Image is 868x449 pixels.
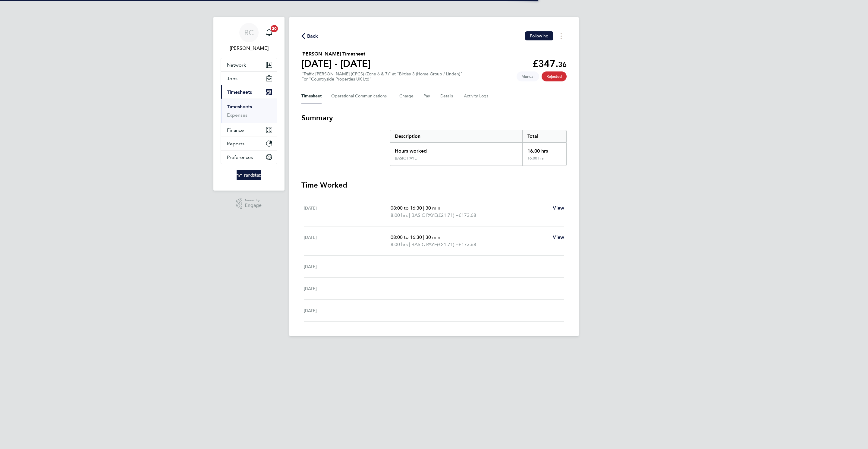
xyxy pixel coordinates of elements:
div: Total [522,130,566,142]
span: – [391,286,393,291]
button: Back [301,32,318,40]
span: BASIC PAYE [411,212,437,219]
span: | [409,242,410,247]
span: This timesheet has been rejected. [542,71,567,81]
span: – [391,308,393,313]
span: (£21.71) = [437,242,459,247]
a: View [553,234,564,241]
span: Preferences [227,154,253,160]
button: Timesheets Menu [556,31,567,41]
a: RC[PERSON_NAME] [221,23,277,52]
span: BASIC PAYE [411,241,437,248]
button: Finance [221,123,277,137]
button: Charge [399,89,414,103]
button: Following [525,31,553,40]
div: Summary [390,130,567,166]
span: 30 min [426,234,440,240]
button: Timesheets [221,85,277,99]
span: 30 min [426,205,440,211]
span: 20 [271,25,278,32]
button: Details [440,89,454,103]
span: | [423,205,424,211]
span: Reports [227,141,244,147]
span: Powered by [245,198,262,203]
div: "Traffic [PERSON_NAME] (CPCS) (Zone 6 & 7)" at "Birtley 3 (Home Group / Linden)" [301,71,462,82]
div: BASIC PAYE [395,156,417,161]
span: Jobs [227,76,237,81]
img: randstad-logo-retina.png [237,170,262,180]
span: Back [307,33,318,40]
span: | [409,212,410,218]
button: Activity Logs [464,89,489,103]
div: [DATE] [304,204,391,219]
app-decimal: £347. [533,58,567,69]
button: Operational Communications [331,89,390,103]
a: Go to home page [221,170,277,180]
h2: [PERSON_NAME] Timesheet [301,50,371,58]
span: View [553,234,564,240]
div: Description [390,130,522,142]
div: 16.00 hrs [522,143,566,156]
nav: Main navigation [213,17,285,191]
div: Timesheets [221,99,277,123]
span: 8.00 hrs [391,242,408,247]
div: [DATE] [304,234,391,248]
button: Network [221,58,277,71]
div: For "Countryside Properties UK Ltd" [301,77,462,82]
span: 36 [558,60,567,69]
div: [DATE] [304,263,391,270]
h3: Time Worked [301,180,567,190]
span: 8.00 hrs [391,212,408,218]
span: | [423,234,424,240]
div: [DATE] [304,307,391,314]
span: View [553,205,564,211]
span: Following [530,33,549,39]
span: £173.68 [459,242,476,247]
a: Expenses [227,112,247,118]
a: View [553,204,564,212]
button: Preferences [221,150,277,164]
a: Powered byEngage [236,198,262,209]
button: Jobs [221,72,277,85]
span: Engage [245,203,262,208]
span: Rebecca Cahill [221,45,277,52]
span: (£21.71) = [437,212,459,218]
h1: [DATE] - [DATE] [301,58,371,70]
span: Network [227,62,246,68]
h3: Summary [301,113,567,123]
span: 08:00 to 16:30 [391,234,422,240]
div: 16.00 hrs [522,156,566,166]
div: Hours worked [390,143,522,156]
a: Timesheets [227,104,252,109]
button: Reports [221,137,277,150]
span: RC [244,29,254,36]
span: Timesheets [227,89,252,95]
a: 20 [263,23,275,42]
button: Pay [423,89,431,103]
span: This timesheet was manually created. [517,71,539,81]
span: £173.68 [459,212,476,218]
span: Finance [227,127,244,133]
span: 08:00 to 16:30 [391,205,422,211]
span: – [391,264,393,269]
button: Timesheet [301,89,322,103]
section: Timesheet [301,113,567,322]
div: [DATE] [304,285,391,292]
